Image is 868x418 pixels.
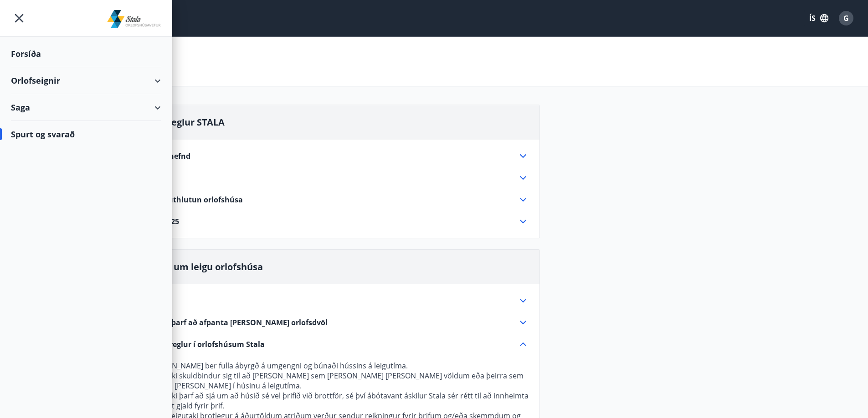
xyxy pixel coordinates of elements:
div: Orlofshúsanefnd [128,151,529,161]
span: Skilmálar um leigu orlofshúsa [128,261,263,273]
span: Verklagsreglur STALA [128,116,225,128]
div: Reglur um úthlutun orlofshúsa [128,194,529,205]
li: Leigutaki skuldbindur sig til að [PERSON_NAME] sem [PERSON_NAME] [PERSON_NAME] völdum eða þeirra ... [147,371,529,391]
div: Forsíða [11,40,161,67]
button: menu [11,10,27,26]
div: Verðskrá 2025 [128,216,529,227]
div: Spurt og svarað [11,121,161,147]
button: G [835,7,857,29]
span: Reglur um úthlutun orlofshúsa [128,195,243,205]
img: union_logo [107,10,161,28]
button: ÍS [804,10,833,26]
div: Skilmálar [128,295,529,306]
div: Saga [11,94,161,121]
li: Leigutaki þarf að sjá um að húsið sé vel þrifið við brottför, sé því ábótavant áskilur Stala sér ... [147,391,529,411]
div: Orlofseignir [11,67,161,94]
li: [PERSON_NAME] ber fulla ábyrgð á umgengni og búnaði hússins á leigutíma. [147,361,529,371]
span: Umgengnisreglur í orlofshúsum Stala [128,339,265,349]
div: Ef leigutaki þarf að afpanta [PERSON_NAME] orlofsdvöl [128,317,529,328]
span: Ef leigutaki þarf að afpanta [PERSON_NAME] orlofsdvöl [128,317,328,327]
div: Umgengnisreglur í orlofshúsum Stala [128,339,529,350]
div: Húsreglur [128,172,529,183]
span: G [843,13,849,23]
